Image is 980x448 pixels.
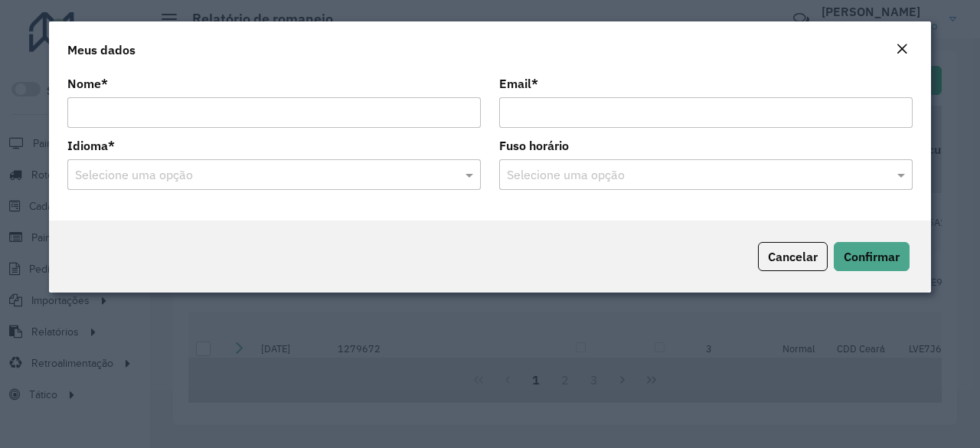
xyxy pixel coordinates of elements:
span: Confirmar [844,249,900,264]
h4: Meus dados [67,41,136,59]
span: Cancelar [768,249,818,264]
label: Email [499,74,538,93]
label: Idioma [67,136,115,155]
label: Fuso horário [499,136,569,155]
button: Cancelar [758,242,828,271]
label: Nome [67,74,108,93]
button: Close [891,40,913,60]
button: Confirmar [834,242,910,271]
em: Fechar [896,43,908,55]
